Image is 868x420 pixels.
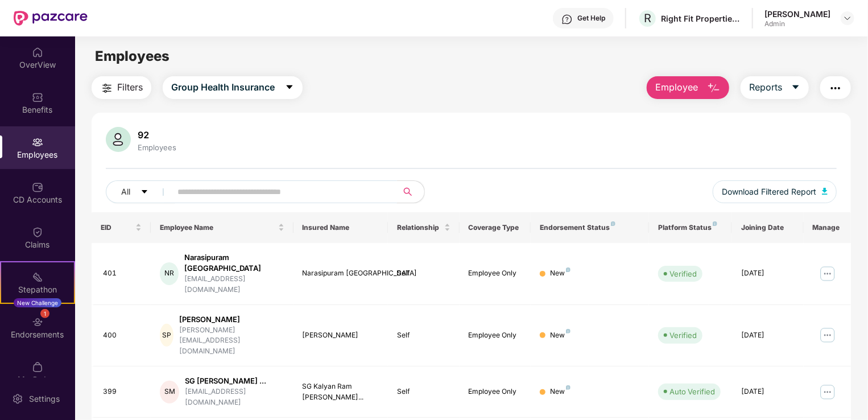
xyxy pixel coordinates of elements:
[819,326,837,344] img: manageButton
[32,47,43,58] img: svg+xml;base64,PHN2ZyBpZD0iSG9tZSIgeG1sbnM9Imh0dHA6Ly93d3cudzMub3JnLzIwMDAvc3ZnIiB3aWR0aD0iMjAiIG...
[396,180,425,203] button: search
[32,182,43,193] img: svg+xml;base64,PHN2ZyBpZD0iQ0RfQWNjb3VudHMiIGRhdGEtbmFtZT0iQ0QgQWNjb3VudHMiIHhtbG5zPSJodHRwOi8vd3...
[669,330,697,341] div: Verified
[14,298,61,307] div: New Challenge
[40,309,49,318] div: 1
[819,383,837,401] img: manageButton
[32,271,43,283] img: svg+xml;base64,PHN2ZyB4bWxucz0iaHR0cDovL3d3dy53My5vcmcvMjAwMC9zdmciIHdpZHRoPSIyMSIgaGVpZ2h0PSIyMC...
[171,80,275,94] span: Group Health Insurance
[397,386,450,397] div: Self
[791,83,800,93] span: caret-down
[95,48,170,64] span: Employees
[713,221,717,226] img: svg+xml;base64,PHN2ZyB4bWxucz0iaHR0cDovL3d3dy53My5vcmcvMjAwMC9zdmciIHdpZHRoPSI4IiBoZWlnaHQ9IjgiIH...
[160,324,173,347] div: SP
[469,268,522,279] div: Employee Only
[121,186,130,198] span: All
[26,393,63,405] div: Settings
[151,212,293,243] th: Employee Name
[647,76,729,99] button: Employee
[460,212,531,243] th: Coverage Type
[764,9,830,19] div: [PERSON_NAME]
[577,14,605,23] div: Get Help
[644,11,651,25] span: R
[540,223,640,232] div: Endorsement Status
[140,188,148,197] span: caret-down
[117,80,143,94] span: Filters
[611,221,615,226] img: svg+xml;base64,PHN2ZyB4bWxucz0iaHR0cDovL3d3dy53My5vcmcvMjAwMC9zdmciIHdpZHRoPSI4IiBoZWlnaHQ9IjgiIH...
[185,386,284,408] div: [EMAIL_ADDRESS][DOMAIN_NAME]
[106,180,175,203] button: Allcaret-down
[303,381,379,403] div: SG Kalyan Ram [PERSON_NAME]...
[669,268,697,279] div: Verified
[101,223,133,232] span: EID
[550,386,571,397] div: New
[135,129,179,141] div: 92
[303,330,379,341] div: [PERSON_NAME]
[741,76,809,99] button: Reportscaret-down
[658,223,723,232] div: Platform Status
[722,186,816,198] span: Download Filtered Report
[397,223,441,232] span: Relationship
[388,212,459,243] th: Relationship
[285,83,294,93] span: caret-down
[179,325,284,357] div: [PERSON_NAME][EMAIL_ADDRESS][DOMAIN_NAME]
[843,14,852,23] img: svg+xml;base64,PHN2ZyBpZD0iRHJvcGRvd24tMzJ4MzIiIHhtbG5zPSJodHRwOi8vd3d3LnczLm9yZy8yMDAwL3N2ZyIgd2...
[106,127,131,152] img: svg+xml;base64,PHN2ZyB4bWxucz0iaHR0cDovL3d3dy53My5vcmcvMjAwMC9zdmciIHhtbG5zOnhsaW5rPSJodHRwOi8vd3...
[829,81,842,95] img: svg+xml;base64,PHN2ZyB4bWxucz0iaHR0cDovL3d3dy53My5vcmcvMjAwMC9zdmciIHdpZHRoPSIyNCIgaGVpZ2h0PSIyNC...
[14,11,88,26] img: New Pazcare Logo
[741,386,794,397] div: [DATE]
[179,314,284,325] div: [PERSON_NAME]
[32,227,43,238] img: svg+xml;base64,PHN2ZyBpZD0iQ2xhaW0iIHhtbG5zPSJodHRwOi8vd3d3LnczLm9yZy8yMDAwL3N2ZyIgd2lkdGg9IjIwIi...
[135,143,179,152] div: Employees
[566,267,571,272] img: svg+xml;base64,PHN2ZyB4bWxucz0iaHR0cDovL3d3dy53My5vcmcvMjAwMC9zdmciIHdpZHRoPSI4IiBoZWlnaHQ9IjgiIH...
[804,212,851,243] th: Manage
[661,13,741,24] div: Right Fit Properties LLP
[655,80,698,94] span: Employee
[741,330,794,341] div: [DATE]
[707,81,721,95] img: svg+xml;base64,PHN2ZyB4bWxucz0iaHR0cDovL3d3dy53My5vcmcvMjAwMC9zdmciIHhtbG5zOnhsaW5rPSJodHRwOi8vd3...
[32,316,43,328] img: svg+xml;base64,PHN2ZyBpZD0iRW5kb3JzZW1lbnRzIiB4bWxucz0iaHR0cDovL3d3dy53My5vcmcvMjAwMC9zdmciIHdpZH...
[550,330,571,341] div: New
[103,386,142,397] div: 399
[32,137,43,148] img: svg+xml;base64,PHN2ZyBpZD0iRW1wbG95ZWVzIiB4bWxucz0iaHR0cDovL3d3dy53My5vcmcvMjAwMC9zdmciIHdpZHRoPS...
[397,268,450,279] div: Self
[160,223,275,232] span: Employee Name
[732,212,803,243] th: Joining Date
[185,376,284,386] div: SG [PERSON_NAME] ...
[100,81,114,95] img: svg+xml;base64,PHN2ZyB4bWxucz0iaHR0cDovL3d3dy53My5vcmcvMjAwMC9zdmciIHdpZHRoPSIyNCIgaGVpZ2h0PSIyNC...
[397,330,450,341] div: Self
[92,76,151,99] button: Filters
[566,329,571,333] img: svg+xml;base64,PHN2ZyB4bWxucz0iaHR0cDovL3d3dy53My5vcmcvMjAwMC9zdmciIHdpZHRoPSI4IiBoZWlnaHQ9IjgiIH...
[103,268,142,279] div: 401
[561,14,573,25] img: svg+xml;base64,PHN2ZyBpZD0iSGVscC0zMngzMiIgeG1sbnM9Imh0dHA6Ly93d3cudzMub3JnLzIwMDAvc3ZnIiB3aWR0aD...
[184,252,284,274] div: Narasipuram [GEOGRAPHIC_DATA]
[12,393,23,405] img: svg+xml;base64,PHN2ZyBpZD0iU2V0dGluZy0yMHgyMCIgeG1sbnM9Imh0dHA6Ly93d3cudzMub3JnLzIwMDAvc3ZnIiB3aW...
[749,80,782,94] span: Reports
[294,212,388,243] th: Insured Name
[764,19,830,28] div: Admin
[669,386,715,397] div: Auto Verified
[396,187,419,196] span: search
[163,76,303,99] button: Group Health Insurancecaret-down
[92,212,151,243] th: EID
[819,265,837,283] img: manageButton
[32,92,43,103] img: svg+xml;base64,PHN2ZyBpZD0iQmVuZWZpdHMiIHhtbG5zPSJodHRwOi8vd3d3LnczLm9yZy8yMDAwL3N2ZyIgd2lkdGg9Ij...
[32,361,43,373] img: svg+xml;base64,PHN2ZyBpZD0iTXlfT3JkZXJzIiBkYXRhLW5hbWU9Ik15IE9yZGVycyIgeG1sbnM9Imh0dHA6Ly93d3cudz...
[303,268,379,279] div: Narasipuram [GEOGRAPHIC_DATA]
[469,386,522,397] div: Employee Only
[566,385,571,390] img: svg+xml;base64,PHN2ZyB4bWxucz0iaHR0cDovL3d3dy53My5vcmcvMjAwMC9zdmciIHdpZHRoPSI4IiBoZWlnaHQ9IjgiIH...
[184,274,284,295] div: [EMAIL_ADDRESS][DOMAIN_NAME]
[103,330,142,341] div: 400
[822,188,828,195] img: svg+xml;base64,PHN2ZyB4bWxucz0iaHR0cDovL3d3dy53My5vcmcvMjAwMC9zdmciIHhtbG5zOnhsaW5rPSJodHRwOi8vd3...
[713,180,837,203] button: Download Filtered Report
[160,381,179,403] div: SM
[550,268,571,279] div: New
[741,268,794,279] div: [DATE]
[160,262,178,285] div: NR
[1,284,74,295] div: Stepathon
[469,330,522,341] div: Employee Only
